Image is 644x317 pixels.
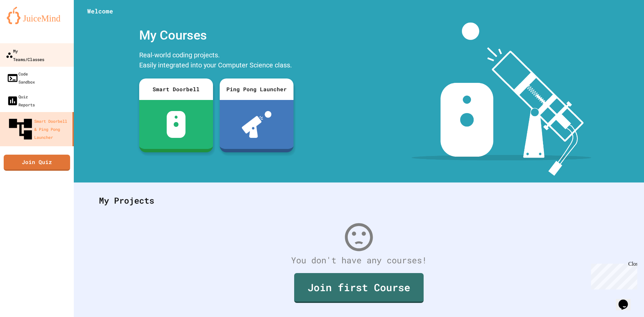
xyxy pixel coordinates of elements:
div: Smart Doorbell [139,78,213,100]
img: banner-image-my-projects.png [412,22,591,176]
a: Join Quiz [4,155,70,171]
img: ppl-with-ball.png [242,111,272,138]
div: Smart Doorbell & Ping Pong Launcher [7,115,70,143]
div: My Courses [136,22,297,48]
iframe: chat widget [588,261,637,289]
div: Real-world coding projects. Easily integrated into your Computer Science class. [136,48,297,73]
div: Code Sandbox [7,70,35,86]
div: Quiz Reports [7,93,35,109]
img: sdb-white.svg [167,111,186,138]
a: Join first Course [294,273,424,303]
div: My Projects [92,188,626,214]
div: Chat with us now!Close [3,3,46,43]
img: logo-orange.svg [7,7,67,24]
div: Ping Pong Launcher [220,78,293,100]
div: You don't have any courses! [92,254,626,267]
div: My Teams/Classes [6,47,44,63]
iframe: chat widget [616,290,637,310]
